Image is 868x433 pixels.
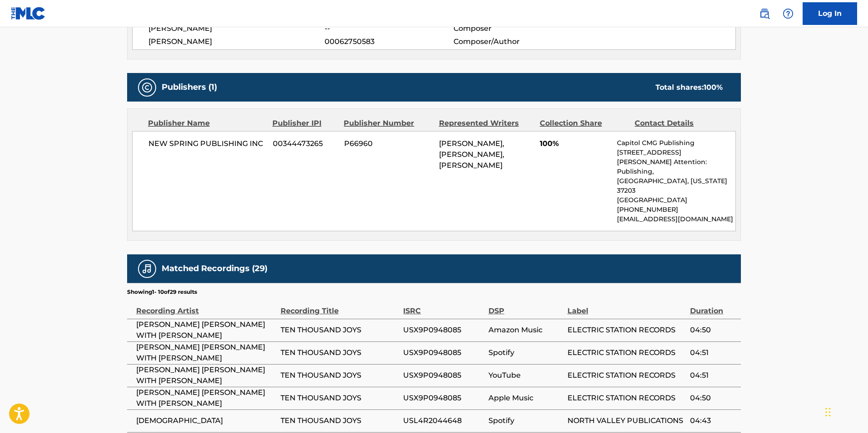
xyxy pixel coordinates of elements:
img: help [783,8,794,19]
div: Collection Share [540,118,628,129]
p: [EMAIL_ADDRESS][DOMAIN_NAME] [617,214,735,224]
span: 04:51 [690,370,736,381]
p: Capitol CMG Publishing [617,138,735,148]
a: Log In [803,2,857,25]
span: Composer [454,23,571,34]
span: USL4R2044648 [403,415,483,426]
a: Public Search [755,5,774,23]
span: YouTube [488,370,563,381]
p: Showing 1 - 10 of 29 results [127,288,197,296]
div: Publisher Number [344,118,432,129]
span: Composer/Author [454,36,571,47]
span: USX9P0948085 [403,393,483,404]
span: TEN THOUSAND JOYS [281,325,399,336]
span: 100% [540,138,610,149]
span: USX9P0948085 [403,347,483,358]
div: Help [779,5,797,23]
span: [DEMOGRAPHIC_DATA] [136,415,276,426]
span: [PERSON_NAME] [148,36,325,47]
p: [PHONE_NUMBER] [617,205,735,214]
span: NORTH VALLEY PUBLICATIONS [567,415,686,426]
span: [PERSON_NAME] [PERSON_NAME] WITH [PERSON_NAME] [136,365,276,386]
span: 04:43 [690,415,736,426]
span: [PERSON_NAME] [PERSON_NAME] WITH [PERSON_NAME] [136,319,276,341]
span: 04:50 [690,325,736,336]
img: Publishers [142,82,153,93]
span: [PERSON_NAME], [PERSON_NAME], [PERSON_NAME] [439,139,504,170]
span: NEW SPRING PUBLISHING INC [148,138,266,149]
span: TEN THOUSAND JOYS [281,393,399,404]
h5: Publishers (1) [162,82,217,92]
div: Recording Artist [136,296,276,316]
img: MLC Logo [11,7,46,20]
div: Drag [825,399,831,426]
span: ELECTRIC STATION RECORDS [567,347,686,358]
div: Represented Writers [439,118,533,129]
span: USX9P0948085 [403,370,483,381]
span: Apple Music [488,393,563,404]
div: Recording Title [281,296,399,316]
span: 00344473265 [273,138,337,149]
span: ELECTRIC STATION RECORDS [567,325,686,336]
div: Publisher Name [148,118,266,129]
iframe: Chat Widget [823,389,868,433]
span: Amazon Music [488,325,563,336]
span: [PERSON_NAME] [PERSON_NAME] WITH [PERSON_NAME] [136,387,276,409]
p: [GEOGRAPHIC_DATA] [617,195,735,205]
div: DSP [488,296,563,316]
div: ISRC [403,296,483,316]
div: Label [567,296,686,316]
img: search [759,8,770,19]
div: Total shares: [656,82,723,93]
div: Duration [690,296,736,316]
div: Publisher IPI [272,118,337,129]
span: [PERSON_NAME] [PERSON_NAME] WITH [PERSON_NAME] [136,342,276,364]
p: [STREET_ADDRESS][PERSON_NAME] Attention: Publishing, [617,148,735,176]
div: Contact Details [635,118,723,129]
span: USX9P0948085 [403,325,483,336]
span: P66960 [344,138,432,149]
span: 04:51 [690,347,736,358]
span: Spotify [488,415,563,426]
h5: Matched Recordings (29) [162,263,267,274]
span: 04:50 [690,393,736,404]
span: TEN THOUSAND JOYS [281,347,399,358]
span: ELECTRIC STATION RECORDS [567,370,686,381]
span: -- [325,23,454,34]
span: TEN THOUSAND JOYS [281,370,399,381]
p: [GEOGRAPHIC_DATA], [US_STATE] 37203 [617,176,735,195]
span: [PERSON_NAME] [148,23,325,34]
img: Matched Recordings [142,263,153,274]
span: 00062750583 [325,36,454,47]
span: ELECTRIC STATION RECORDS [567,393,686,404]
span: TEN THOUSAND JOYS [281,415,399,426]
span: Spotify [488,347,563,358]
span: 100 % [704,83,723,92]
